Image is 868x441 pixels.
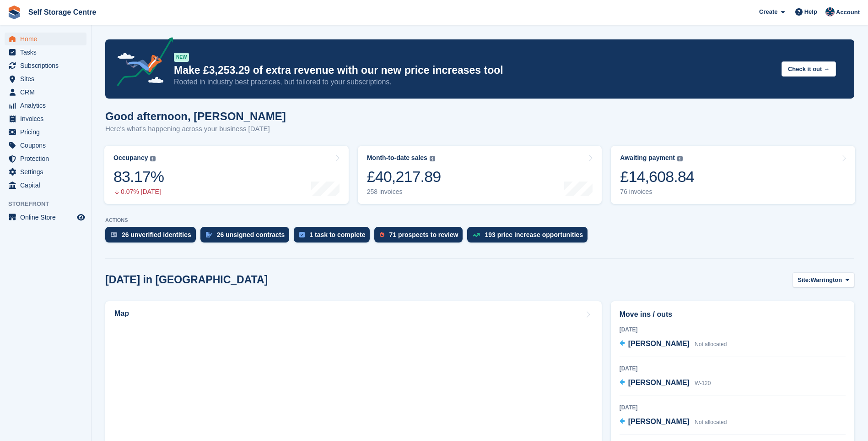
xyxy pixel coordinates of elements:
a: menu [5,59,86,72]
div: £40,217.89 [367,167,441,186]
div: [DATE] [620,325,846,334]
img: icon-info-grey-7440780725fd019a000dd9b08b2336e03edf1995a4989e88bcd33f0948082b44.svg [677,156,683,161]
a: menu [5,86,86,99]
div: [DATE] [620,364,846,373]
span: Coupons [20,139,75,152]
div: 71 prospects to review [389,231,458,238]
h2: Move ins / outs [620,309,846,320]
a: menu [5,99,86,112]
div: Awaiting payment [620,154,675,162]
img: prospect-51fa495bee0391a8d652442698ab0144808aea92771e9ea1ae160a38d050c398.svg [380,232,384,237]
div: Occupancy [113,154,148,162]
a: Month-to-date sales £40,217.89 258 invoices [358,146,602,204]
span: Warrington [810,276,842,285]
a: 26 unverified identities [105,227,200,247]
a: menu [5,46,86,59]
a: Occupancy 83.17% 0.07% [DATE] [104,146,349,204]
a: menu [5,33,86,45]
img: price-adjustments-announcement-icon-8257ccfd72463d97f412b2fc003d46551f7dbcb40ab6d574587a9cd5c0d94... [109,37,173,89]
a: menu [5,211,86,224]
img: verify_identity-adf6edd0f0f0b5bbfe63781bf79b02c33cf7c696d77639b501bdc392416b5a36.svg [111,232,117,237]
span: Home [20,33,75,45]
a: menu [5,126,86,138]
span: Not allocated [695,341,727,347]
span: Not allocated [695,419,727,425]
span: Tasks [20,46,75,59]
span: Pricing [20,126,75,138]
img: task-75834270c22a3079a89374b754ae025e5fb1db73e45f91037f5363f120a921f8.svg [299,232,305,237]
div: 258 invoices [367,188,441,196]
div: 26 unverified identities [122,231,191,238]
a: Awaiting payment £14,608.84 76 invoices [611,146,855,204]
span: Capital [20,179,75,192]
p: Rooted in industry best practices, but tailored to your subscriptions. [174,77,774,87]
div: Month-to-date sales [367,154,427,162]
div: 0.07% [DATE] [113,188,164,196]
span: [PERSON_NAME] [628,379,690,386]
span: Storefront [8,199,91,209]
div: [DATE] [620,403,846,412]
a: menu [5,112,86,125]
img: icon-info-grey-7440780725fd019a000dd9b08b2336e03edf1995a4989e88bcd33f0948082b44.svg [430,156,435,161]
img: icon-info-grey-7440780725fd019a000dd9b08b2336e03edf1995a4989e88bcd33f0948082b44.svg [150,156,156,161]
div: 76 invoices [620,188,694,196]
a: 26 unsigned contracts [200,227,294,247]
a: [PERSON_NAME] Not allocated [620,416,727,428]
span: Create [759,7,777,17]
span: Online Store [20,211,75,224]
span: Sites [20,72,75,85]
span: Settings [20,165,75,178]
div: 1 task to complete [309,231,365,238]
span: Protection [20,152,75,165]
a: [PERSON_NAME] Not allocated [620,338,727,350]
span: Subscriptions [20,59,75,72]
span: [PERSON_NAME] [628,340,690,347]
p: Make £3,253.29 of extra revenue with our new price increases tool [174,64,774,77]
span: Help [804,7,817,17]
img: Clair Cole [825,7,835,17]
img: contract_signature_icon-13c848040528278c33f63329250d36e43548de30e8caae1d1a13099fd9432cc5.svg [206,232,212,237]
h1: Good afternoon, [PERSON_NAME] [105,110,286,122]
div: 83.17% [113,167,164,186]
button: Site: Warrington [793,272,854,287]
div: 26 unsigned contracts [217,231,285,238]
span: Site: [798,276,810,285]
span: Invoices [20,112,75,125]
img: stora-icon-8386f47178a22dfd0bd8f6a31ec36ba5ce8667c1dd55bd0f319d3a0aa187defe.svg [7,6,21,19]
a: menu [5,179,86,192]
a: [PERSON_NAME] W-120 [620,377,711,389]
a: menu [5,72,86,85]
p: ACTIONS [105,217,854,223]
p: Here's what's happening across your business [DATE] [105,124,286,134]
div: 193 price increase opportunities [485,231,583,238]
a: menu [5,165,86,178]
span: CRM [20,86,75,99]
a: menu [5,152,86,165]
button: Check it out → [782,61,836,77]
img: price_increase_opportunities-93ffe204e8149a01c8c9dc8f82e8f89637d9d84a8eef4429ea346261dce0b2c0.svg [473,233,480,237]
span: Account [836,8,860,17]
span: W-120 [695,380,711,386]
span: [PERSON_NAME] [628,418,690,425]
a: 1 task to complete [294,227,374,247]
a: Preview store [75,212,86,223]
h2: [DATE] in [GEOGRAPHIC_DATA] [105,274,268,286]
span: Analytics [20,99,75,112]
a: Self Storage Centre [25,5,100,20]
a: menu [5,139,86,152]
div: £14,608.84 [620,167,694,186]
div: NEW [174,53,189,62]
h2: Map [114,309,129,318]
a: 71 prospects to review [374,227,467,247]
a: 193 price increase opportunities [467,227,592,247]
